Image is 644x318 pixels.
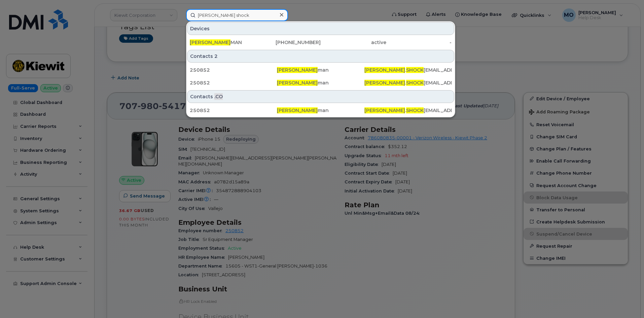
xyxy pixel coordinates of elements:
div: - [386,39,452,46]
span: [PERSON_NAME] [277,80,318,86]
div: active [321,39,386,46]
span: [PERSON_NAME] [364,80,405,86]
div: . [EMAIL_ADDRESS][PERSON_NAME][DOMAIN_NAME] [364,67,452,73]
div: man [277,67,364,73]
div: 250852 [190,79,277,86]
input: Find something... [186,9,288,21]
div: man [277,107,364,114]
iframe: Messenger Launcher [615,289,639,313]
span: SHOCK [406,67,424,73]
span: 2 [214,53,218,60]
a: 250852[PERSON_NAME]man[PERSON_NAME].SHOCK[EMAIL_ADDRESS][PERSON_NAME][DOMAIN_NAME] [187,64,454,76]
div: 250852 [190,67,277,73]
span: [PERSON_NAME] [190,39,230,45]
span: SHOCK [406,107,424,113]
span: [PERSON_NAME] [277,67,318,73]
span: [PERSON_NAME] [277,107,318,113]
div: 250852 [190,107,277,114]
div: man [277,79,364,86]
span: [PERSON_NAME] [364,107,405,113]
span: SHOCK [406,80,424,86]
div: . [EMAIL_ADDRESS][PERSON_NAME][DOMAIN_NAME] [364,79,452,86]
div: Devices [187,22,454,35]
div: [PHONE_NUMBER] [255,39,321,46]
span: .CO [214,93,223,100]
div: Contacts [187,90,454,103]
div: Contacts [187,50,454,63]
a: 250852[PERSON_NAME]man[PERSON_NAME].SHOCK[EMAIL_ADDRESS][PERSON_NAME][DOMAIN_NAME] [187,104,454,116]
a: [PERSON_NAME]MAN[PHONE_NUMBER]active- [187,36,454,48]
div: . [EMAIL_ADDRESS][PERSON_NAME][DOMAIN_NAME] [364,107,452,114]
div: MAN [190,39,255,46]
a: 250852[PERSON_NAME]man[PERSON_NAME].SHOCK[EMAIL_ADDRESS][PERSON_NAME][DOMAIN_NAME] [187,77,454,89]
span: [PERSON_NAME] [364,67,405,73]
